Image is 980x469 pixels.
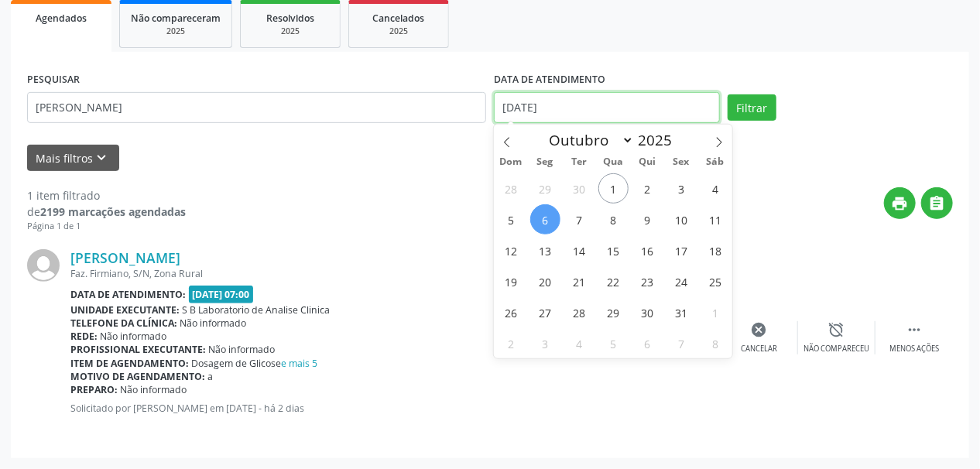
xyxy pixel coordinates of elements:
[666,266,697,296] span: Outubro 24, 2025
[27,249,60,282] img: img
[541,129,634,151] select: Month
[632,204,663,234] span: Outubro 9, 2025
[131,12,221,25] span: Não compareceram
[664,157,698,167] span: Sex
[40,204,186,219] strong: 2199 marcações agendadas
[741,344,777,354] div: Cancelar
[70,370,205,383] b: Motivo de agendamento:
[70,267,488,280] div: Faz. Firmiano, S/N, Zona Rural
[698,157,732,167] span: Sáb
[564,173,595,204] span: Setembro 30, 2025
[700,297,730,327] span: Novembro 1, 2025
[180,317,247,330] span: Não informado
[929,195,946,212] i: 
[101,330,167,343] span: Não informado
[564,266,595,296] span: Outubro 21, 2025
[282,357,318,370] a: e mais 5
[27,187,186,204] div: 1 item filtrado
[373,12,425,25] span: Cancelados
[209,343,276,356] span: Não informado
[189,286,254,303] span: [DATE] 07:00
[634,130,685,150] input: Year
[496,173,526,204] span: Setembro 28, 2025
[70,343,206,356] b: Profissional executante:
[598,173,629,204] span: Outubro 1, 2025
[728,94,776,121] button: Filtrar
[632,173,663,204] span: Outubro 2, 2025
[496,204,526,234] span: Outubro 5, 2025
[27,68,80,92] label: PESQUISAR
[666,297,697,327] span: Outubro 31, 2025
[494,157,528,167] span: Dom
[564,297,595,327] span: Outubro 28, 2025
[889,344,939,354] div: Menos ações
[70,249,180,266] a: [PERSON_NAME]
[183,303,331,317] span: S B Laboratorio de Analise Clinica
[360,26,437,37] div: 2025
[530,328,560,358] span: Novembro 3, 2025
[828,321,845,338] i: alarm_off
[252,26,329,37] div: 2025
[666,204,697,234] span: Outubro 10, 2025
[496,235,526,265] span: Outubro 12, 2025
[666,173,697,204] span: Outubro 3, 2025
[27,204,186,220] div: de
[496,266,526,296] span: Outubro 19, 2025
[666,328,697,358] span: Novembro 7, 2025
[700,235,730,265] span: Outubro 18, 2025
[208,370,214,383] span: a
[530,266,560,296] span: Outubro 20, 2025
[632,235,663,265] span: Outubro 16, 2025
[564,235,595,265] span: Outubro 14, 2025
[630,157,664,167] span: Qui
[70,288,186,301] b: Data de atendimento:
[27,92,486,123] input: Nome, CNS
[700,204,730,234] span: Outubro 11, 2025
[906,321,923,338] i: 
[666,235,697,265] span: Outubro 17, 2025
[598,266,629,296] span: Outubro 22, 2025
[494,92,720,123] input: Selecione um intervalo
[530,297,560,327] span: Outubro 27, 2025
[528,157,562,167] span: Seg
[27,145,119,172] button: Mais filtroskeyboard_arrow_down
[530,235,560,265] span: Outubro 13, 2025
[94,149,111,166] i: keyboard_arrow_down
[70,402,488,415] p: Solicitado por [PERSON_NAME] em [DATE] - há 2 dias
[632,328,663,358] span: Novembro 6, 2025
[598,204,629,234] span: Outubro 8, 2025
[70,357,189,370] b: Item de agendamento:
[530,173,560,204] span: Setembro 29, 2025
[751,321,768,338] i: cancel
[70,330,98,343] b: Rede:
[632,297,663,327] span: Outubro 30, 2025
[121,383,187,396] span: Não informado
[36,12,87,25] span: Agendados
[921,187,953,219] button: 
[70,317,177,330] b: Telefone da clínica:
[564,204,595,234] span: Outubro 7, 2025
[598,297,629,327] span: Outubro 29, 2025
[562,157,596,167] span: Ter
[700,173,730,204] span: Outubro 4, 2025
[564,328,595,358] span: Novembro 4, 2025
[131,26,221,37] div: 2025
[192,357,318,370] span: Dosagem de Glicose
[494,68,605,92] label: DATA DE ATENDIMENTO
[700,266,730,296] span: Outubro 25, 2025
[596,157,630,167] span: Qua
[70,383,118,396] b: Preparo:
[700,328,730,358] span: Novembro 8, 2025
[598,328,629,358] span: Novembro 5, 2025
[27,220,186,233] div: Página 1 de 1
[598,235,629,265] span: Outubro 15, 2025
[530,204,560,234] span: Outubro 6, 2025
[892,195,909,212] i: print
[266,12,314,25] span: Resolvidos
[496,297,526,327] span: Outubro 26, 2025
[496,328,526,358] span: Novembro 2, 2025
[884,187,916,219] button: print
[632,266,663,296] span: Outubro 23, 2025
[804,344,869,354] div: Não compareceu
[70,303,180,317] b: Unidade executante:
